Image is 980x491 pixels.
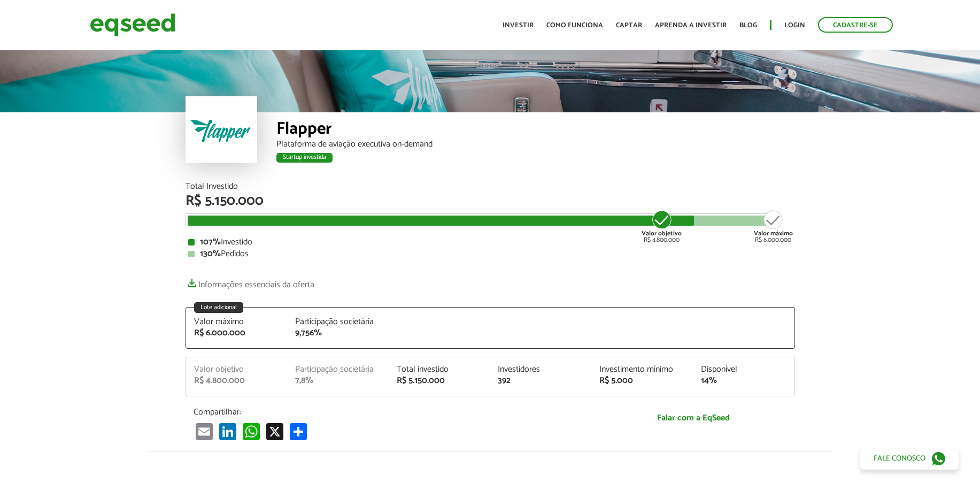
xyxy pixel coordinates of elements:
strong: 130% [200,247,221,261]
a: X [264,423,285,440]
div: Total Investido [186,182,795,191]
strong: Valor máximo [754,228,793,239]
a: Captar [616,22,642,29]
a: Email [194,423,215,440]
div: R$ 4.800.000 [642,209,682,243]
div: Investimento mínimo [599,365,685,374]
div: 14% [701,377,786,385]
div: Disponível [701,365,786,374]
div: Flapper [276,120,795,140]
div: Startup investida [276,153,333,163]
div: Participação societária [295,365,381,374]
div: R$ 5.150.000 [397,377,482,385]
div: R$ 6.000.000 [754,209,793,243]
a: Fale conosco [860,447,959,470]
div: Valor objetivo [194,365,280,374]
div: R$ 6.000.000 [194,329,280,337]
div: Valor máximo [194,318,280,326]
div: Total investido [397,365,482,374]
img: EqSeed [90,11,175,39]
div: Pedidos [188,250,792,258]
div: 392 [498,377,583,385]
a: Como funciona [546,22,603,29]
div: R$ 5.150.000 [186,194,795,208]
div: Participação societária [295,318,381,326]
a: Cadastre-se [818,17,893,33]
a: Share [288,423,309,440]
a: Investir [503,22,534,29]
a: WhatsApp [241,423,262,440]
strong: 107% [200,235,221,249]
strong: Valor objetivo [642,228,682,239]
div: Investidores [498,365,583,374]
div: 9,756% [295,329,381,337]
div: Plataforma de aviação executiva on-demand [276,140,795,149]
p: Compartilhar: [194,407,584,417]
a: Login [784,22,805,29]
div: 7,8% [295,377,381,385]
div: Investido [188,238,792,247]
a: LinkedIn [217,423,238,440]
div: R$ 5.000 [599,377,685,385]
a: Informações essenciais da oferta [186,274,314,289]
a: Blog [739,22,757,29]
a: Falar com a EqSeed [600,407,787,429]
a: Aprenda a investir [655,22,727,29]
div: Lote adicional [194,302,243,313]
div: R$ 4.800.000 [194,377,280,385]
